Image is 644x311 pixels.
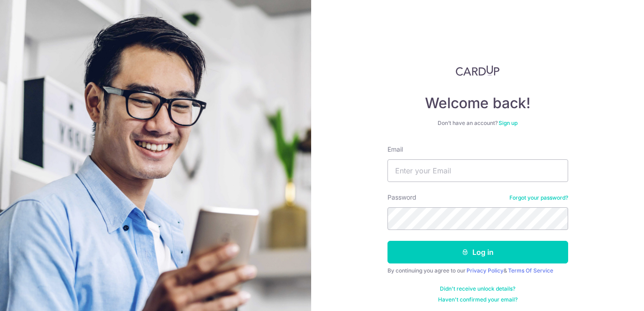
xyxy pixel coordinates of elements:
div: Don’t have an account? [387,120,568,127]
label: Password [387,193,416,202]
h4: Welcome back! [387,94,568,112]
div: By continuing you agree to our & [387,267,568,274]
label: Email [387,145,403,154]
a: Haven't confirmed your email? [438,296,518,303]
a: Privacy Policy [467,267,504,274]
img: CardUp Logo [456,65,500,76]
a: Terms Of Service [508,267,553,274]
button: Log in [387,241,568,263]
a: Forgot your password? [509,194,568,201]
a: Didn't receive unlock details? [440,285,515,292]
a: Sign up [499,120,518,126]
input: Enter your Email [387,159,568,182]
